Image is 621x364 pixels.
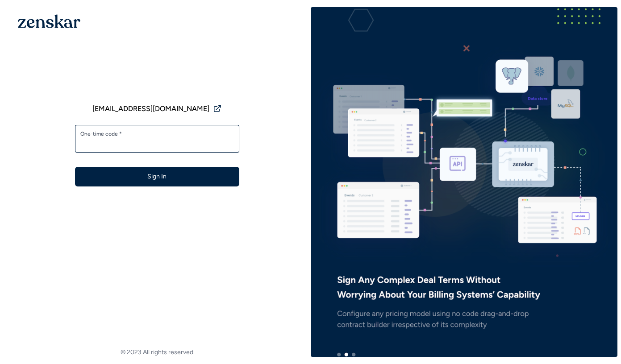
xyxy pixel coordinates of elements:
footer: © 2023 All rights reserved [4,348,311,357]
span: [EMAIL_ADDRESS][DOMAIN_NAME] [92,103,209,114]
img: 1OGAJ2xQqyY4LXKgY66KYq0eOWRCkrZdAb3gUhuVAqdWPZE9SRJmCz+oDMSn4zDLXe31Ii730ItAGKgCKgCCgCikA4Av8PJUP... [18,14,80,28]
button: Sign In [75,167,239,186]
label: One-time code * [80,130,234,137]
